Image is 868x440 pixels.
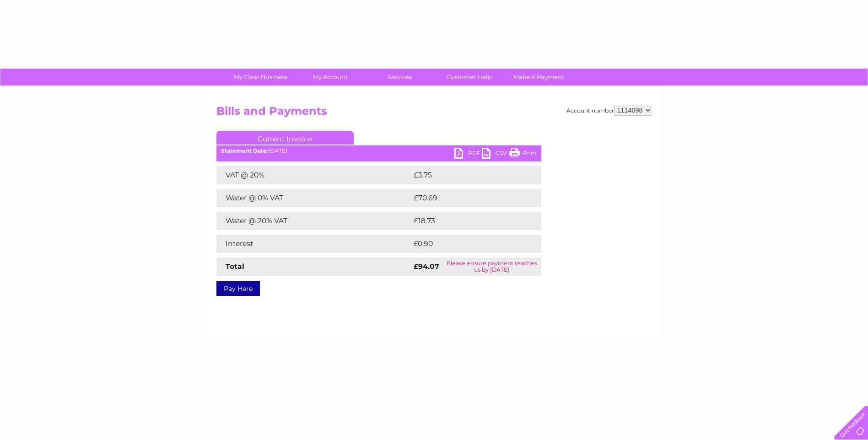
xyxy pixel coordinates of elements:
td: £18.73 [411,212,522,230]
a: PDF [454,148,482,161]
div: Account number [566,105,652,116]
b: Statement Date: [221,147,268,154]
strong: £94.07 [414,262,439,271]
div: [DATE] [216,148,541,154]
td: Water @ 0% VAT [216,189,411,207]
a: Services [362,69,437,86]
td: £70.69 [411,189,523,207]
a: Current Invoice [216,131,354,145]
td: £3.75 [411,166,520,184]
a: CSV [482,148,509,161]
h2: Bills and Payments [216,105,652,122]
a: Pay Here [216,281,260,296]
td: VAT @ 20% [216,166,411,184]
td: Interest [216,235,411,253]
td: Please ensure payment reaches us by [DATE] [442,258,541,276]
a: Make A Payment [501,69,577,86]
strong: Total [226,262,244,271]
a: My Account [292,69,368,86]
a: Print [509,148,537,161]
td: £0.90 [411,235,520,253]
a: My Clear Business [223,69,298,86]
a: Customer Help [431,69,507,86]
td: Water @ 20% VAT [216,212,411,230]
